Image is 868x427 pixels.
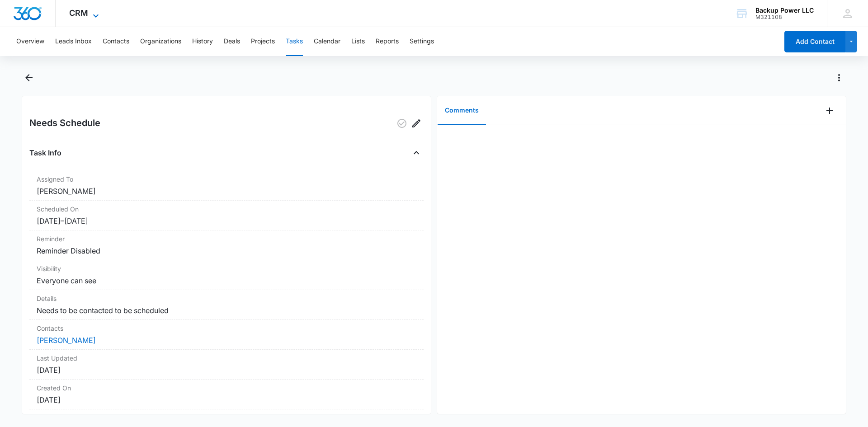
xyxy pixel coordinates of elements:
div: Last Updated[DATE] [29,350,424,380]
dt: Scheduled On [37,204,416,214]
h4: Task Info [29,147,61,158]
button: Deals [224,27,240,56]
div: Created On[DATE] [29,380,424,409]
button: Settings [410,27,434,56]
dt: Contacts [37,324,416,333]
dt: Last Updated [37,353,416,363]
button: Lists [351,27,365,56]
div: account name [755,7,814,14]
dd: Reminder Disabled [37,245,416,256]
button: Leads Inbox [55,27,92,56]
dt: Visibility [37,264,416,273]
dd: [DATE] [37,394,416,405]
dd: Everyone can see [37,275,416,286]
dd: Needs to be contacted to be scheduled [37,305,416,316]
button: Projects [251,27,275,56]
h2: Needs Schedule [29,116,100,131]
button: History [192,27,213,56]
button: Add Comment [822,103,837,118]
dt: Reminder [37,234,416,244]
dd: [DATE] – [DATE] [37,216,416,226]
button: Back [22,70,36,85]
dd: [DATE] [37,365,416,375]
div: account id [755,14,814,20]
div: ReminderReminder Disabled [29,230,424,260]
dt: Assigned To [37,174,416,184]
button: Close [409,145,424,160]
span: CRM [69,8,88,18]
button: Edit [409,116,424,131]
button: Actions [832,70,846,85]
div: DetailsNeeds to be contacted to be scheduled [29,290,424,320]
button: Contacts [103,27,129,56]
button: Comments [438,97,486,125]
a: [PERSON_NAME] [37,336,96,345]
button: Tasks [286,27,303,56]
dt: Assigned By [37,413,416,422]
dt: Created On [37,383,416,393]
div: VisibilityEveryone can see [29,260,424,290]
button: Overview [16,27,44,56]
button: Add Contact [784,31,845,52]
dd: [PERSON_NAME] [37,186,416,197]
button: Organizations [140,27,181,56]
dt: Details [37,294,416,303]
div: Scheduled On[DATE]–[DATE] [29,201,424,230]
button: Calendar [314,27,340,56]
div: Assigned To[PERSON_NAME] [29,171,424,201]
button: Reports [376,27,399,56]
div: Contacts[PERSON_NAME] [29,320,424,350]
